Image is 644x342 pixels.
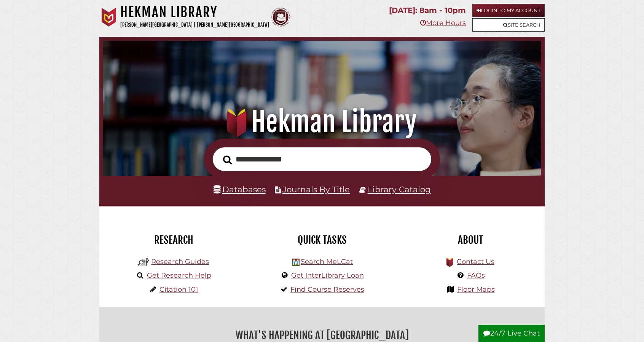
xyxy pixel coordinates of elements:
a: Get Research Help [147,271,211,280]
img: Hekman Library Logo [292,259,300,266]
i: Search [223,155,232,165]
a: More Hours [420,19,466,27]
h2: About [402,233,539,246]
a: Research Guides [151,257,209,266]
a: Search MeLCat [301,257,353,266]
h2: Quick Tasks [253,233,391,246]
button: Search [219,153,236,167]
a: Floor Maps [457,285,495,294]
p: [DATE]: 8am - 10pm [389,4,466,17]
img: Calvin University [99,8,118,27]
h2: Research [105,233,242,246]
h1: Hekman Library [113,105,531,139]
a: Site Search [472,18,545,32]
p: [PERSON_NAME][GEOGRAPHIC_DATA] | [PERSON_NAME][GEOGRAPHIC_DATA] [120,21,269,29]
a: FAQs [467,271,485,280]
a: Contact Us [457,257,494,266]
a: Journals By Title [282,184,350,194]
a: Login to My Account [472,4,545,17]
img: Calvin Theological Seminary [271,8,290,27]
a: Get InterLibrary Loan [291,271,364,280]
a: Library Catalog [368,184,431,194]
a: Citation 101 [159,285,198,294]
h1: Hekman Library [120,4,269,21]
a: Find Course Reserves [290,285,364,294]
img: Hekman Library Logo [138,256,149,268]
a: Databases [214,184,266,194]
